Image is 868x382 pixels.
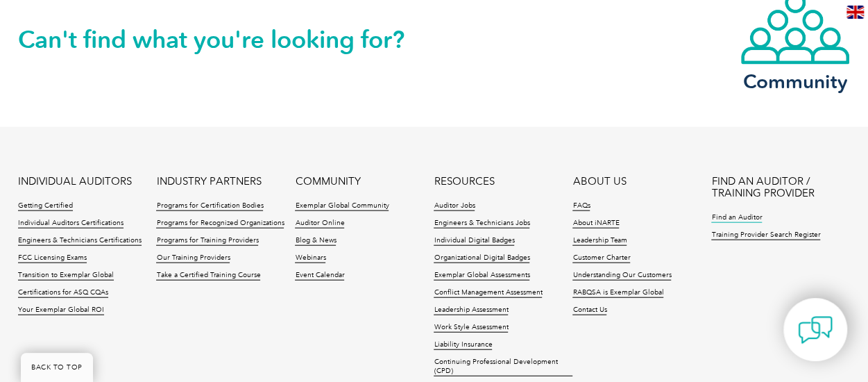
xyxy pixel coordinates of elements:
[18,271,114,281] a: Transition to Exemplar Global
[572,271,671,281] a: Understanding Our Customers
[711,176,850,199] a: FIND AN AUDITOR / TRAINING PROVIDER
[21,353,93,382] a: BACK TO TOP
[434,358,572,376] a: Continuing Professional Development (CPD)
[18,254,87,263] a: FCC Licensing Exams
[434,219,529,229] a: Engineers & Technicians Jobs
[740,73,851,90] h3: Community
[18,236,142,246] a: Engineers & Technicians Certifications
[434,176,494,188] a: RESOURCES
[434,288,542,298] a: Conflict Management Assessment
[156,201,263,211] a: Programs for Certification Bodies
[572,176,626,188] a: ABOUT US
[434,271,529,281] a: Exemplar Global Assessments
[572,236,627,246] a: Leadership Team
[434,236,514,246] a: Individual Digital Badges
[18,219,124,229] a: Individual Auditors Certifications
[434,254,529,263] a: Organizational Digital Badges
[18,306,104,315] a: Your Exemplar Global ROI
[572,219,619,229] a: About iNARTE
[295,219,344,229] a: Auditor Online
[572,306,606,315] a: Contact Us
[572,288,663,298] a: RABQSA is Exemplar Global
[295,271,344,281] a: Event Calendar
[572,201,590,211] a: FAQs
[156,271,260,281] a: Take a Certified Training Course
[18,201,73,211] a: Getting Certified
[295,176,360,188] a: COMMUNITY
[434,340,492,350] a: Liability Insurance
[572,254,630,263] a: Customer Charter
[711,231,820,240] a: Training Provider Search Register
[434,306,508,315] a: Leadership Assessment
[711,213,762,223] a: Find an Auditor
[18,288,108,298] a: Certifications for ASQ CQAs
[156,219,284,229] a: Programs for Recognized Organizations
[295,254,325,263] a: Webinars
[156,176,261,188] a: INDUSTRY PARTNERS
[295,236,336,246] a: Blog & News
[156,236,258,246] a: Programs for Training Providers
[18,176,132,188] a: INDIVIDUAL AUDITORS
[434,201,475,211] a: Auditor Jobs
[156,254,230,263] a: Our Training Providers
[295,201,389,211] a: Exemplar Global Community
[846,6,864,19] img: en
[434,323,508,333] a: Work Style Assessment
[798,313,833,347] img: contact-chat.png
[18,28,434,51] h2: Can't find what you're looking for?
